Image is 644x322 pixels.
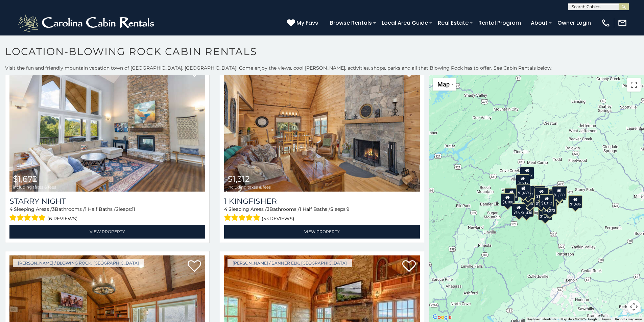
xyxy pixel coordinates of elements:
[224,60,420,192] img: 1 Kingfisher
[431,313,453,322] a: Open this area in Google Maps (opens a new window)
[224,225,420,239] a: View Property
[601,18,611,28] img: phone-regular-white.png
[300,206,330,212] span: 1 Half Baths /
[267,206,269,212] span: 3
[13,174,37,184] span: $1,672
[516,184,530,197] div: $1,469
[9,60,205,192] a: Starry Night $1,672 including taxes & fees
[327,17,375,29] a: Browse Rentals
[512,203,526,216] div: $1,672
[543,202,557,215] div: $1,273
[531,185,546,198] div: $1,697
[9,206,205,223] div: Sleeping Areas / Bathrooms / Sleeps:
[224,206,227,212] span: 4
[296,19,318,27] span: My Favs
[188,259,201,274] a: Add to favorites
[85,206,116,212] span: 1 Half Baths /
[434,17,472,29] a: Real Estate
[523,195,537,207] div: $1,151
[402,259,416,274] a: Add to favorites
[347,206,350,212] span: 9
[618,18,627,28] img: mail-regular-white.png
[52,206,55,212] span: 3
[378,17,431,29] a: Local Area Guide
[627,300,641,314] button: Map camera controls
[475,17,524,29] a: Rental Program
[13,259,144,267] a: [PERSON_NAME] / Blowing Rock, [GEOGRAPHIC_DATA]
[534,195,548,207] div: $1,421
[627,78,641,92] button: Toggle fullscreen view
[9,60,205,192] img: Starry Night
[538,207,552,220] div: $1,025
[437,81,450,88] span: Map
[520,166,534,179] div: $1,627
[501,193,515,206] div: $1,180
[433,78,456,91] button: Change map style
[17,13,157,33] img: White-1-2.png
[601,317,611,321] a: Terms (opens in new tab)
[287,19,320,27] a: My Favs
[521,186,535,199] div: $1,324
[552,187,567,200] div: $1,854
[13,185,56,189] span: including taxes & fees
[228,174,250,184] span: $1,312
[262,214,294,223] span: (53 reviews)
[224,206,420,223] div: Sleeping Areas / Bathrooms / Sleeps:
[552,186,566,199] div: $1,830
[228,259,352,267] a: [PERSON_NAME] / Banner Elk, [GEOGRAPHIC_DATA]
[132,206,135,212] span: 11
[9,197,205,206] a: Starry Night
[431,313,453,322] img: Google
[9,225,205,239] a: View Property
[520,204,534,217] div: $1,430
[615,317,642,321] a: Report a map error
[554,17,594,29] a: Owner Login
[568,195,582,208] div: $1,406
[540,194,554,207] div: $1,312
[504,188,519,201] div: $2,010
[224,60,420,192] a: 1 Kingfisher $1,312 including taxes & fees
[522,190,533,202] div: $749
[560,317,597,321] span: Map data ©2025 Google
[9,206,13,212] span: 4
[527,17,551,29] a: About
[47,214,78,223] span: (6 reviews)
[534,188,549,200] div: $1,749
[553,185,567,198] div: $3,985
[516,174,530,187] div: $1,217
[228,185,271,189] span: including taxes & fees
[224,197,420,206] a: 1 Kingfisher
[527,317,556,322] button: Keyboard shortcuts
